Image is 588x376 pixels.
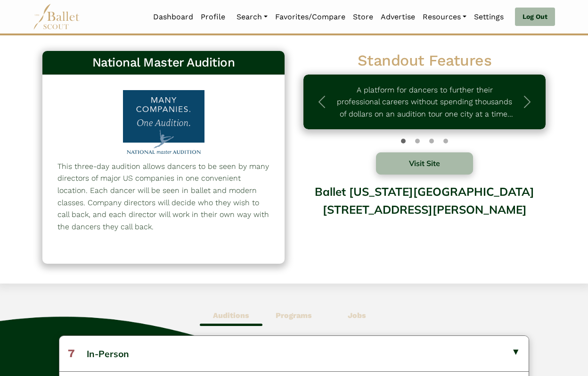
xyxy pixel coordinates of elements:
a: Advertise [377,7,419,27]
a: Dashboard [149,7,197,27]
button: 7In-Person [59,336,529,371]
span: 7 [68,347,75,360]
b: Programs [276,311,312,320]
a: Store [349,7,377,27]
a: Resources [419,7,470,27]
a: Search [233,7,271,27]
button: Slide 2 [429,134,434,148]
button: Slide 0 [401,134,406,148]
button: Slide 3 [443,134,448,148]
a: Settings [470,7,507,27]
a: Favorites/Compare [271,7,349,27]
a: Profile [197,7,229,27]
div: Ballet [US_STATE][GEOGRAPHIC_DATA][STREET_ADDRESS][PERSON_NAME] [303,178,546,254]
b: Auditions [213,311,249,320]
h2: Standout Features [303,51,546,71]
p: This three-day audition allows dancers to be seen by many directors of major US companies in one ... [57,160,269,233]
button: Slide 1 [415,134,420,148]
b: Jobs [348,311,366,320]
button: Visit Site [376,152,473,175]
p: A platform for dancers to further their professional careers without spending thousands of dollar... [336,84,513,120]
a: Log Out [515,8,555,26]
h3: National Master Audition [50,55,277,71]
